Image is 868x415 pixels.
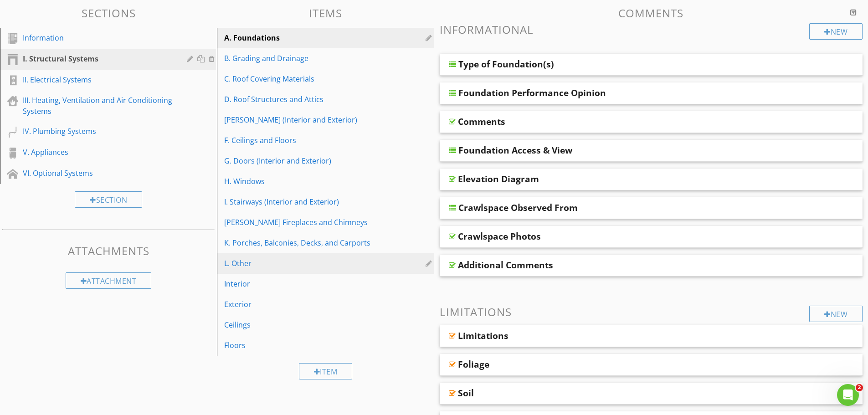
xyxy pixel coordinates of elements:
[23,53,174,64] div: I. Structural Systems
[224,155,395,166] div: G. Doors (Interior and Exterior)
[23,147,174,158] div: V. Appliances
[23,95,174,117] div: III. Heating, Ventilation and Air Conditioning Systems
[224,319,395,330] div: Ceilings
[440,306,863,318] h3: Limitations
[224,114,395,125] div: [PERSON_NAME] (Interior and Exterior)
[809,306,863,322] div: New
[217,7,434,19] h3: Items
[224,94,395,105] div: D. Roof Structures and Attics
[837,384,859,406] iframe: Intercom live chat
[23,126,174,137] div: IV. Plumbing Systems
[23,74,174,85] div: II. Electrical Systems
[224,340,395,351] div: Floors
[224,73,395,84] div: C. Roof Covering Materials
[458,116,505,127] div: Comments
[856,384,863,391] span: 2
[458,388,474,399] div: Soil
[224,196,395,207] div: I. Stairways (Interior and Exterior)
[66,272,152,289] div: Attachment
[458,59,554,70] div: Type of Foundation(s)
[224,237,395,248] div: K. Porches, Balconies, Decks, and Carports
[809,23,863,40] div: New
[224,53,395,64] div: B. Grading and Drainage
[23,168,174,179] div: VI. Optional Systems
[458,231,541,242] div: Crawlspace Photos
[458,330,508,341] div: Limitations
[440,7,863,19] h3: Comments
[224,176,395,187] div: H. Windows
[224,258,395,269] div: L. Other
[224,278,395,289] div: Interior
[224,135,395,146] div: F. Ceilings and Floors
[75,191,142,208] div: Section
[440,23,863,36] h3: Informational
[458,174,539,184] div: Elevation Diagram
[458,202,578,213] div: Crawlspace Observed From
[458,260,553,271] div: Additional Comments
[299,363,353,379] div: Item
[458,87,606,98] div: Foundation Performance Opinion
[224,299,395,310] div: Exterior
[224,32,395,43] div: A. Foundations
[224,217,395,228] div: [PERSON_NAME] Fireplaces and Chimneys
[458,359,489,370] div: Foliage
[23,32,174,43] div: Information
[458,145,572,156] div: Foundation Access & View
